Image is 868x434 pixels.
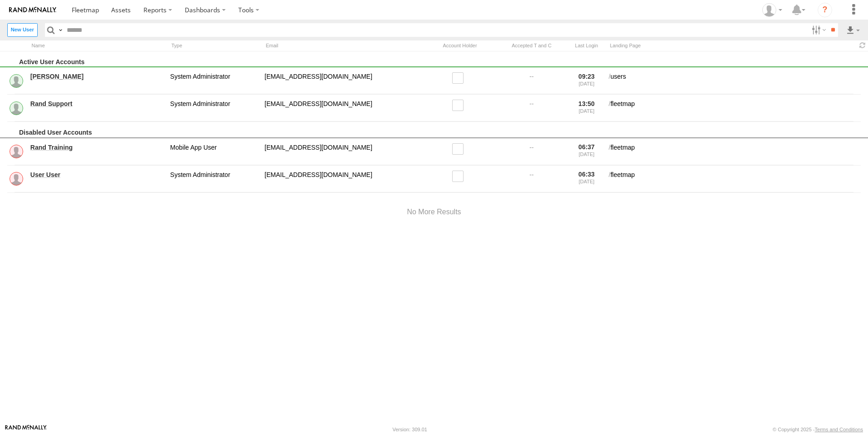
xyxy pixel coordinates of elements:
[607,41,853,50] div: Landing Page
[607,71,861,91] div: users
[607,169,861,189] div: fleetmap
[169,142,260,161] div: Mobile App User
[29,41,165,50] div: Name
[30,143,164,151] a: Rand Training
[263,98,422,118] div: odyssey@rand.com
[263,169,422,189] div: fortraining@train.com
[452,72,468,84] label: Read only
[169,169,260,189] div: System Administrator
[857,41,868,50] span: Refresh
[815,427,863,432] a: Terms and Conditions
[569,98,604,118] div: 13:50 [DATE]
[7,23,38,36] label: Create New User
[569,41,604,50] div: Last Login
[263,71,422,91] div: service@odysseygroupllc.com
[263,41,422,50] div: Email
[452,171,468,182] label: Read only
[5,425,47,434] a: Visit our Website
[57,23,64,36] label: Search Query
[30,100,164,108] a: Rand Support
[845,23,861,36] label: Export results as...
[607,142,861,161] div: fleetmap
[169,41,260,50] div: Type
[569,142,604,161] div: 06:37 [DATE]
[569,71,604,91] div: 09:23 [DATE]
[808,23,828,36] label: Search Filter Options
[30,72,164,81] a: [PERSON_NAME]
[498,41,566,50] div: Has user accepted Terms and Conditions
[759,3,785,17] div: Ed Pruneda
[169,98,260,118] div: System Administrator
[9,7,56,13] img: rand-logo.svg
[607,98,861,118] div: fleetmap
[452,143,468,155] label: Read only
[569,169,604,189] div: 06:33 [DATE]
[773,427,863,432] div: © Copyright 2025 -
[818,3,832,17] i: ?
[426,41,494,50] div: Account Holder
[393,427,427,432] div: Version: 309.01
[452,100,468,111] label: Read only
[263,142,422,161] div: randtraining@rand.com
[169,71,260,91] div: System Administrator
[30,171,164,179] a: User User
